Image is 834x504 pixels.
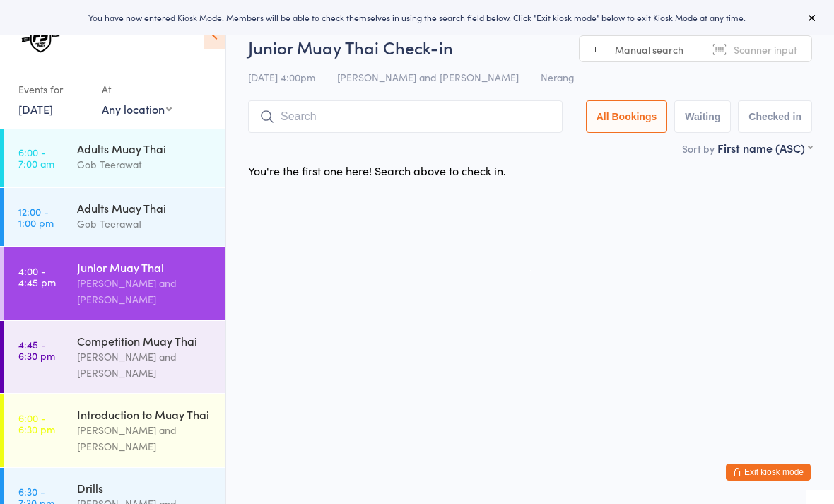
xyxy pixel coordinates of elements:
[337,70,519,84] span: [PERSON_NAME] and [PERSON_NAME]
[4,247,225,320] a: 4:00 -4:45 pmJunior Muay Thai[PERSON_NAME] and [PERSON_NAME]
[18,206,54,228] time: 12:00 - 1:00 pm
[77,333,213,348] div: Competition Muay Thai
[738,100,812,133] button: Checked in
[682,141,715,156] label: Sort by
[4,129,225,187] a: 6:00 -7:00 amAdults Muay ThaiGob Teerawat
[77,200,213,216] div: Adults Muay Thai
[18,339,55,361] time: 4:45 - 6:30 pm
[18,78,88,101] div: Events for
[248,70,315,84] span: [DATE] 4:00pm
[248,100,563,133] input: Search
[23,11,811,23] div: You have now entered Kiosk Mode. Members will be able to check themselves in using the search fie...
[541,70,575,84] span: Nerang
[77,156,213,172] div: Gob Teerawat
[18,101,53,117] a: [DATE]
[18,412,55,435] time: 6:00 - 6:30 pm
[77,422,213,455] div: [PERSON_NAME] and [PERSON_NAME]
[674,100,731,133] button: Waiting
[248,35,812,59] h2: Junior Muay Thai Check-in
[4,188,225,246] a: 12:00 -1:00 pmAdults Muay ThaiGob Teerawat
[77,259,213,275] div: Junior Muay Thai
[248,163,506,178] div: You're the first one here! Search above to check in.
[77,406,213,422] div: Introduction to Muay Thai
[102,101,172,117] div: Any location
[14,11,67,64] img: The Fight Society
[77,480,213,496] div: Drills
[586,100,668,133] button: All Bookings
[615,42,683,57] span: Manual search
[77,275,213,307] div: [PERSON_NAME] and [PERSON_NAME]
[4,394,225,467] a: 6:00 -6:30 pmIntroduction to Muay Thai[PERSON_NAME] and [PERSON_NAME]
[77,348,213,381] div: [PERSON_NAME] and [PERSON_NAME]
[4,321,225,393] a: 4:45 -6:30 pmCompetition Muay Thai[PERSON_NAME] and [PERSON_NAME]
[77,141,213,156] div: Adults Muay Thai
[18,265,56,288] time: 4:00 - 4:45 pm
[102,78,172,101] div: At
[734,42,797,57] span: Scanner input
[18,146,54,169] time: 6:00 - 7:00 am
[726,464,811,481] button: Exit kiosk mode
[717,140,812,156] div: First name (ASC)
[77,216,213,232] div: Gob Teerawat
